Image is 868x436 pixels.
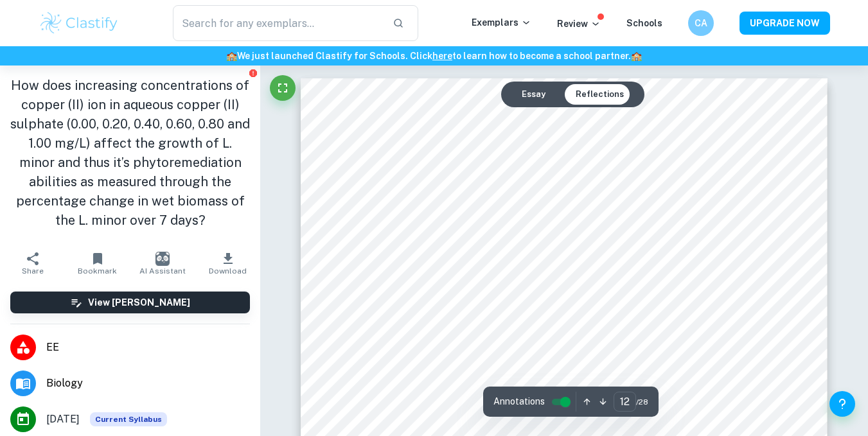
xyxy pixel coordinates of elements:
button: Fullscreen [270,75,296,101]
span: / 28 [636,396,648,408]
button: Help and Feedback [829,391,855,417]
button: Essay [511,84,556,105]
button: Report issue [248,68,258,78]
span: 🏫 [631,51,642,61]
h1: How does increasing concentrations of copper (II) ion in aqueous copper (II) sulphate (0.00, 0.20... [10,76,250,230]
button: Bookmark [65,245,130,281]
img: Clastify logo [39,10,120,36]
span: Biology [46,376,250,391]
span: Bookmark [78,266,117,275]
span: Download [209,266,247,275]
span: Annotations [493,395,545,408]
a: here [432,51,452,61]
button: Reflections [565,84,634,105]
div: This exemplar is based on the current syllabus. Feel free to refer to it for inspiration/ideas wh... [90,412,167,426]
p: Exemplars [472,15,531,30]
button: Download [195,245,260,281]
span: Current Syllabus [90,412,167,426]
span: [DATE] [46,412,80,427]
span: EE [46,340,250,355]
h6: CA [693,16,708,30]
p: Review [557,17,601,31]
input: Search for any exemplars... [173,5,383,41]
img: AI Assistant [155,252,170,266]
h6: We just launched Clastify for Schools. Click to learn how to become a school partner. [3,49,865,63]
span: 🏫 [226,51,237,61]
button: CA [688,10,714,36]
button: View [PERSON_NAME] [10,292,250,313]
span: Share [22,266,44,275]
button: UPGRADE NOW [740,12,830,35]
span: AI Assistant [139,266,186,275]
button: AI Assistant [130,245,195,281]
a: Schools [626,18,662,28]
h6: View [PERSON_NAME] [88,295,190,310]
